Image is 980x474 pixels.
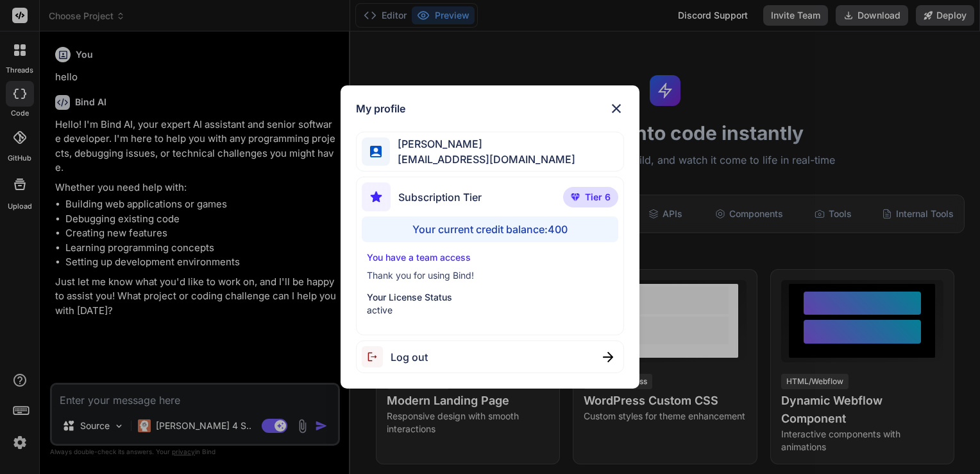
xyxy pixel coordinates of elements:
[603,352,613,362] img: close
[585,191,611,204] span: Tier 6
[571,193,580,201] img: premium
[367,291,614,304] p: Your License Status
[609,101,624,116] img: close
[398,189,482,205] span: Subscription Tier
[362,182,391,211] img: subscription
[362,216,619,242] div: Your current credit balance: 400
[390,136,575,152] span: [PERSON_NAME]
[367,269,614,282] p: Thank you for using Bind!
[390,152,575,167] span: [EMAIL_ADDRESS][DOMAIN_NAME]
[362,346,391,367] img: logout
[356,101,405,116] h1: My profile
[367,304,614,317] p: active
[370,146,382,158] img: profile
[367,251,614,264] p: You have a team access
[391,349,428,365] span: Log out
